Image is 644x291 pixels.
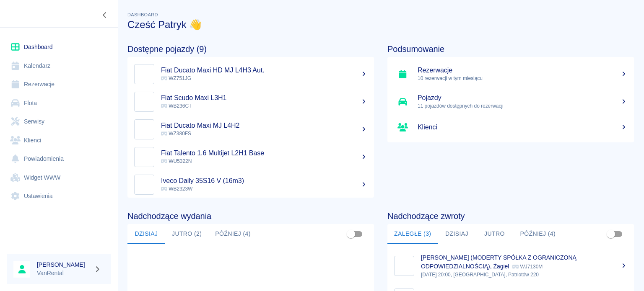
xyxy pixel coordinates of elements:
a: ImageFiat Ducato Maxi MJ L4H2 WZ380FS [127,116,374,143]
button: Zwiń nawigację [99,10,111,21]
a: ImageFiat Talento 1.6 Multijet L2H1 Base WU5322N [127,143,374,171]
h4: Nadchodzące zwroty [387,211,634,221]
h5: Pojazdy [418,94,627,102]
a: Pojazdy11 pojazdów dostępnych do rezerwacji [387,88,634,116]
span: Pokaż przypisane tylko do mnie [603,226,619,242]
h5: Klienci [418,123,627,131]
h5: Fiat Talento 1.6 Multijet L2H1 Base [161,149,367,157]
a: Renthelp logo [7,7,62,21]
p: [PERSON_NAME] (MODERTY SPÓŁKA Z OGRANICZONĄ ODPOWIEDZIALNOŚCIĄ), Żagiel [421,254,576,270]
h3: Cześć Patryk 👋 [127,19,634,31]
h4: Podsumowanie [387,44,634,54]
a: Image[PERSON_NAME] (MODERTY SPÓŁKA Z OGRANICZONĄ ODPOWIEDZIALNOŚCIĄ), Żagiel WJ7130M[DATE] 20:00,... [387,247,634,284]
button: Jutro [475,224,513,244]
span: Dashboard [127,12,158,17]
p: 10 rezerwacji w tym miesiącu [418,75,627,82]
img: Image [396,258,412,274]
span: WB2323W [161,186,192,192]
button: Później (4) [208,224,257,244]
button: Zaległe (3) [387,224,438,244]
img: Image [136,66,152,82]
span: WZ751JG [161,75,191,81]
span: WU5322N [161,158,192,164]
a: ImageFiat Ducato Maxi HD MJ L4H3 Aut. WZ751JG [127,60,374,88]
a: Rezerwacje [7,75,111,94]
h5: Fiat Scudo Maxi L3H1 [161,94,367,102]
a: Ustawienia [7,187,111,206]
a: Kalendarz [7,57,111,75]
button: Jutro (2) [165,224,208,244]
button: Dzisiaj [438,224,475,244]
a: Dashboard [7,38,111,57]
button: Później (4) [513,224,562,244]
h5: Iveco Daily 35S16 V (16m3) [161,177,367,185]
p: WJ7130M [512,264,543,270]
a: Powiadomienia [7,149,111,168]
span: WB236CT [161,103,192,109]
span: Pokaż przypisane tylko do mnie [343,226,359,242]
h4: Nadchodzące wydania [127,211,374,221]
a: Widget WWW [7,168,111,187]
h6: [PERSON_NAME] [37,260,91,269]
img: Image [136,177,152,193]
img: Renthelp logo [10,7,62,21]
p: 11 pojazdów dostępnych do rezerwacji [418,102,627,110]
a: Klienci [387,116,634,139]
img: Image [136,94,152,110]
h5: Rezerwacje [418,66,627,75]
h5: Fiat Ducato Maxi MJ L4H2 [161,121,367,130]
h5: Fiat Ducato Maxi HD MJ L4H3 Aut. [161,66,367,75]
button: Dzisiaj [127,224,165,244]
p: VanRental [37,269,91,278]
a: Serwisy [7,112,111,131]
h4: Dostępne pojazdy (9) [127,44,374,54]
span: WZ380FS [161,131,191,136]
p: [DATE] 20:00, [GEOGRAPHIC_DATA], Patriotów 220 [421,271,627,278]
a: ImageIveco Daily 35S16 V (16m3) WB2323W [127,171,374,198]
a: Klienci [7,131,111,150]
a: Flota [7,94,111,113]
img: Image [136,121,152,137]
img: Image [136,149,152,165]
a: ImageFiat Scudo Maxi L3H1 WB236CT [127,88,374,116]
a: Rezerwacje10 rezerwacji w tym miesiącu [387,60,634,88]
